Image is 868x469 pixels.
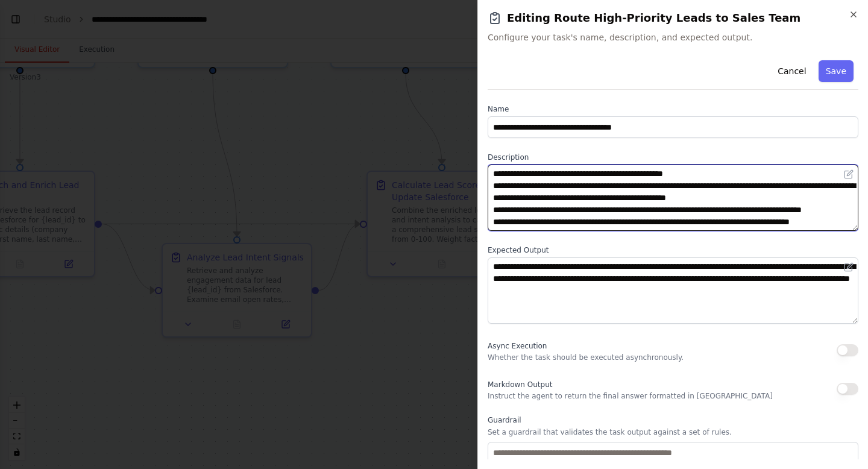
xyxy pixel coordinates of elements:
[488,391,773,401] p: Instruct the agent to return the final answer formatted in [GEOGRAPHIC_DATA]
[488,31,858,43] span: Configure your task's name, description, and expected output.
[488,245,858,255] label: Expected Output
[488,415,858,425] label: Guardrail
[488,104,858,114] label: Name
[488,353,684,362] p: Whether the task should be executed asynchronously.
[770,60,813,82] button: Cancel
[488,342,547,350] span: Async Execution
[819,60,854,82] button: Save
[488,427,858,437] p: Set a guardrail that validates the task output against a set of rules.
[841,260,856,274] button: Open in editor
[488,380,552,389] span: Markdown Output
[841,167,856,181] button: Open in editor
[488,153,858,162] label: Description
[488,10,858,27] h2: Editing Route High-Priority Leads to Sales Team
